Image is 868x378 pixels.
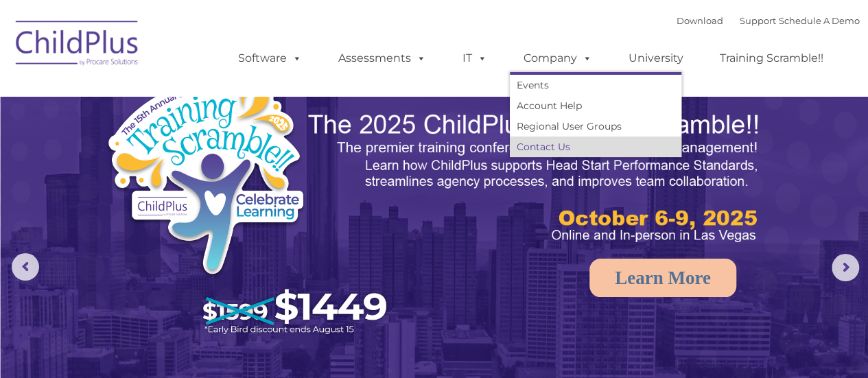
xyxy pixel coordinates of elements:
a: Assessments [325,45,440,72]
a: IT [449,45,501,72]
a: University [615,45,697,72]
a: Support [740,15,776,26]
a: Training Scramble!! [706,45,837,72]
a: Events [510,75,681,95]
span: Phone number [191,147,249,157]
a: Schedule A Demo [779,15,860,26]
a: Contact Us [510,137,681,157]
a: Company [510,45,606,72]
a: Software [224,45,316,72]
a: Account Help [510,95,681,116]
a: Download [677,15,723,26]
a: Learn More [589,259,736,297]
font: | [677,15,860,26]
img: ChildPlus by Procare Solutions [9,11,146,80]
span: Last name [191,91,233,101]
a: Regional User Groups [510,116,681,137]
